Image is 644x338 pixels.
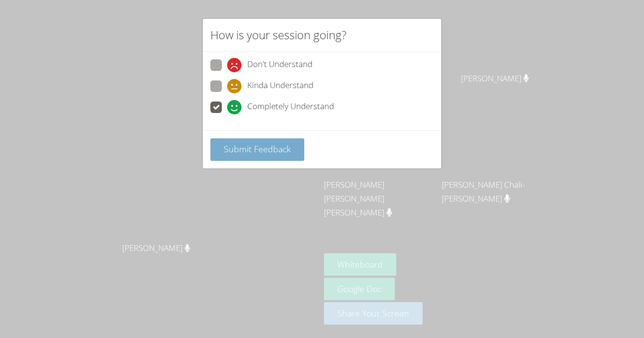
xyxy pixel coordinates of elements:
[247,79,313,93] span: Kinda Understand
[247,100,334,114] span: Completely Understand
[224,143,291,155] span: Submit Feedback
[210,26,346,44] h2: How is your session going?
[247,58,312,72] span: Don't Understand
[210,138,304,161] button: Submit Feedback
